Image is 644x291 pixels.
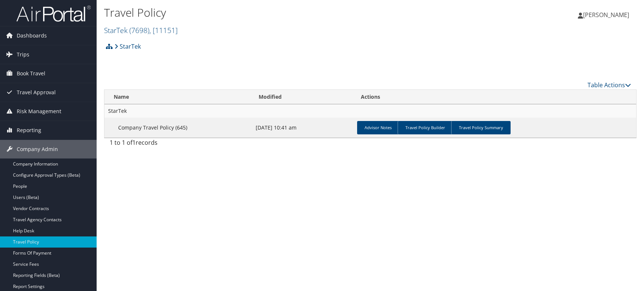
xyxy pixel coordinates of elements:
a: Table Actions [588,81,631,89]
td: StarTek [104,104,636,118]
a: Advisor Notes [357,121,399,134]
a: StarTek [104,25,178,35]
span: Dashboards [17,26,47,45]
a: Travel Policy Summary [451,121,511,134]
span: Risk Management [17,102,61,121]
img: airportal-logo.png [16,5,91,22]
span: 1 [132,138,136,147]
span: , [ 11151 ] [149,25,178,35]
th: Actions [354,90,636,104]
span: [PERSON_NAME] [583,11,629,19]
span: ( 7698 ) [129,25,149,35]
td: Company Travel Policy (645) [104,118,252,138]
th: Name: activate to sort column ascending [104,90,252,104]
span: Book Travel [17,64,45,83]
th: Modified: activate to sort column ascending [252,90,354,104]
span: Company Admin [17,140,58,158]
a: StarTek [114,39,141,54]
span: Reporting [17,121,41,140]
span: Trips [17,45,29,64]
a: Travel Policy Builder [398,121,453,134]
span: Travel Approval [17,83,56,102]
h1: Travel Policy [104,5,459,20]
td: [DATE] 10:41 am [252,118,354,138]
div: 1 to 1 of records [110,138,232,151]
a: [PERSON_NAME] [578,4,637,26]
